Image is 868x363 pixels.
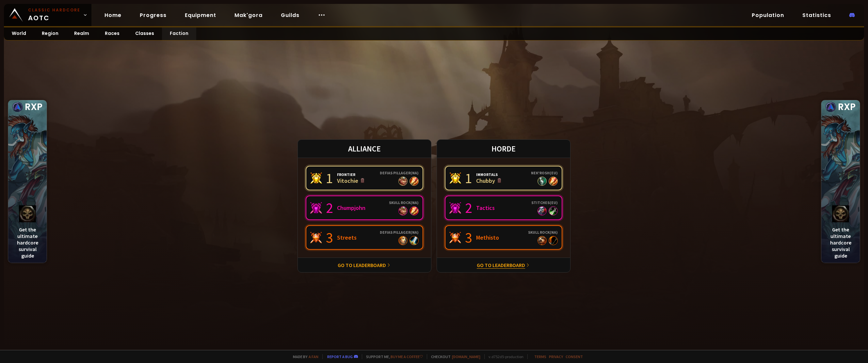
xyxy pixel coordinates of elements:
[531,200,558,205] div: Stitches ( EU )
[34,27,66,40] a: Region
[8,100,47,114] div: RXP
[306,166,423,190] a: 1FrontierVitochieDefias Pillager(NA)
[8,100,47,263] a: rxp logoRXPlogo hcGet the ultimate hardcore survival guide
[28,7,80,23] span: AOTC
[549,354,563,359] a: Privacy
[380,170,419,175] div: Defias Pillager ( NA )
[338,262,386,268] a: Go to leaderboard
[229,8,268,22] a: Mak'gora
[445,225,562,250] a: 3MethistoSkull Rock(NA)
[97,27,127,40] a: Races
[427,354,480,359] span: Checkout
[8,201,47,263] div: Get the ultimate hardcore survival guide
[476,234,499,241] div: Methisto
[821,201,860,263] div: Get the ultimate hardcore survival guide
[391,354,423,359] a: Buy me a coffee
[531,170,558,175] div: Nek'Rosh ( EU )
[747,8,789,22] a: Population
[4,4,91,26] a: Classic HardcoreAOTC
[534,354,546,359] a: Terms
[362,354,423,359] span: Support me,
[832,205,849,222] img: logo hc
[389,200,419,205] div: Skull Rock ( NA )
[566,354,583,359] a: Consent
[445,196,562,220] a: 2TacticsStitches(EU)
[337,204,365,212] div: Chumpjohn
[826,102,836,112] img: rxp logo
[162,27,196,40] a: Faction
[306,225,423,250] a: 3StreetsDefias Pillager(NA)
[306,196,423,220] a: 2ChumpjohnSkull Rock(NA)
[289,354,318,359] span: Made by
[127,27,162,40] a: Classes
[476,177,502,184] div: Chubby
[821,100,860,263] a: rxp logoRXPlogo hcGet the ultimate hardcore survival guide
[797,8,836,22] a: Statistics
[66,27,97,40] a: Realm
[28,7,80,13] small: Classic Hardcore
[276,8,305,22] a: Guilds
[337,172,365,177] div: Frontier
[327,354,353,359] a: Report a bug
[297,139,431,158] div: ALLIANCE
[437,139,571,158] div: HORDE
[309,354,318,359] a: a fan
[476,204,495,212] div: Tactics
[337,234,357,241] div: Streets
[135,8,172,22] a: Progress
[452,354,480,359] a: [DOMAIN_NAME]
[528,230,558,235] div: Skull Rock ( NA )
[477,262,525,268] a: Go to leaderboard
[99,8,127,22] a: Home
[484,354,523,359] span: v. d752d5 - production
[821,100,860,114] div: RXP
[4,27,34,40] a: World
[445,166,562,190] a: 1ImmortalsChubbyNek'Rosh(EU)
[476,172,502,177] div: Immortals
[337,177,365,184] div: Vitochie
[380,230,419,235] div: Defias Pillager ( NA )
[12,102,23,112] img: rxp logo
[19,205,36,222] img: logo hc
[180,8,221,22] a: Equipment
